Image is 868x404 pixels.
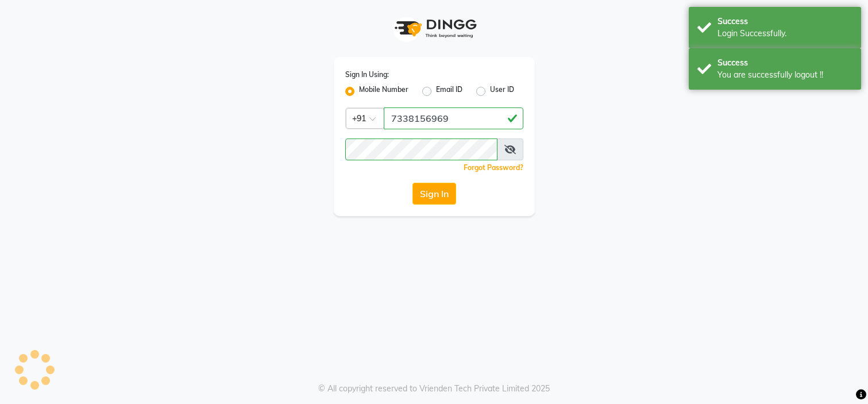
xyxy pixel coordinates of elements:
[412,183,456,205] button: Sign In
[717,16,852,28] div: Success
[717,69,852,81] div: You are successfully logout !!
[388,11,480,45] img: logo1.svg
[717,57,852,69] div: Success
[717,28,852,40] div: Login Successfully.
[490,84,514,98] label: User ID
[345,138,497,160] input: Username
[359,84,408,98] label: Mobile Number
[464,163,523,172] a: Forgot Password?
[345,70,389,80] label: Sign In Using:
[384,107,523,129] input: Username
[436,84,462,98] label: Email ID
